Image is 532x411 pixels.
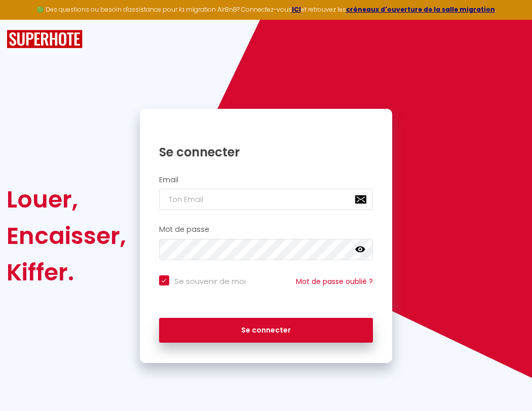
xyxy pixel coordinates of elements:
[159,225,373,234] h2: Mot de passe
[159,189,373,210] input: Ton Email
[159,144,373,160] h1: Se connecter
[159,318,373,343] button: Se connecter
[7,30,83,49] img: SuperHote logo
[296,276,373,286] a: Mot de passe oublié ?
[7,254,126,291] div: Kiffer.
[7,181,126,218] div: Louer,
[346,5,495,14] a: créneaux d'ouverture de la salle migration
[159,176,373,184] h2: Email
[292,5,301,14] a: ICI
[7,218,126,254] div: Encaisser,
